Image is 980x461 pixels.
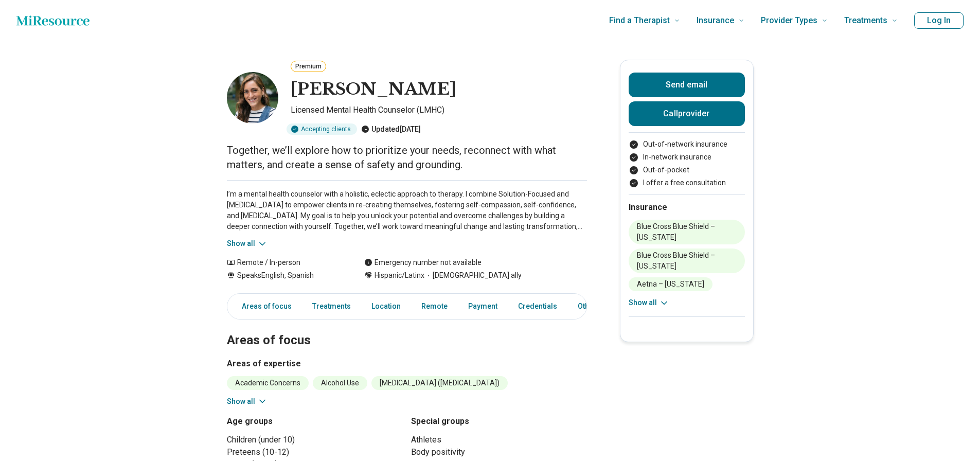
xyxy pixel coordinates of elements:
h2: Insurance [629,201,745,214]
a: Location [365,296,407,317]
a: Payment [462,296,504,317]
p: I’m a mental health counselor with a holistic, eclectic approach to therapy. I combine Solution-F... [227,189,587,232]
h1: [PERSON_NAME] [291,79,456,100]
li: Blue Cross Blue Shield – [US_STATE] [629,249,745,273]
li: Academic Concerns [227,376,309,390]
a: Treatments [306,296,357,317]
span: Insurance [697,13,734,28]
span: [DEMOGRAPHIC_DATA] ally [424,270,522,281]
span: Treatments [844,13,887,28]
h3: Age groups [227,415,403,428]
img: Andrea Brunetti, Licensed Mental Health Counselor (LMHC) [227,72,278,123]
span: Hispanic/Latinx [375,270,424,281]
li: Preteens (10-12) [227,446,403,458]
h3: Special groups [411,415,587,428]
h3: Areas of expertise [227,358,587,370]
p: Together, we’ll explore how to prioritize your needs, reconnect with what matters, and create a s... [227,143,587,172]
a: Home page [16,10,90,31]
button: Callprovider [629,101,745,126]
ul: Payment options [629,139,745,188]
li: Children (under 10) [227,434,403,446]
li: I offer a free consultation [629,178,745,188]
div: Remote / In-person [227,257,344,268]
div: Updated [DATE] [361,123,421,135]
button: Show all [227,238,268,249]
li: Out-of-network insurance [629,139,745,150]
li: In-network insurance [629,152,745,163]
a: Other [572,296,609,317]
div: Emergency number not available [364,257,482,268]
li: [MEDICAL_DATA] ([MEDICAL_DATA]) [371,376,508,390]
div: Accepting clients [287,123,357,135]
h2: Areas of focus [227,307,587,349]
button: Log In [914,12,964,29]
li: Body positivity [411,446,587,458]
span: Provider Types [761,13,817,28]
a: Remote [415,296,454,317]
li: Blue Cross Blue Shield – [US_STATE] [629,220,745,244]
a: Credentials [512,296,563,317]
button: Send email [629,73,745,97]
li: Aetna – [US_STATE] [629,277,712,291]
a: Areas of focus [229,296,298,317]
li: Out-of-pocket [629,165,745,175]
button: Premium [291,61,326,72]
p: Licensed Mental Health Counselor (LMHC) [291,104,587,119]
li: Athletes [411,434,587,446]
div: Speaks English, Spanish [227,270,344,281]
li: Alcohol Use [313,376,367,390]
button: Show all [629,297,669,308]
button: Show all [227,396,268,407]
span: Find a Therapist [609,13,670,28]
